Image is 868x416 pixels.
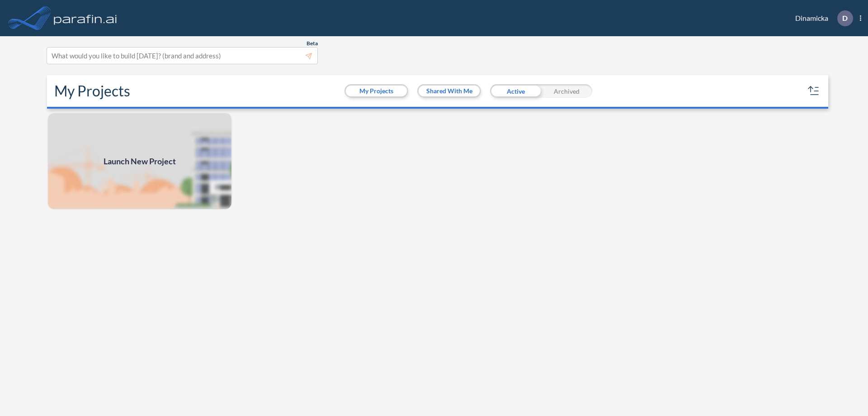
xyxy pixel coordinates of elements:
[104,155,176,167] span: Launch New Project
[419,86,480,96] button: Shared With Me
[52,9,119,27] img: logo
[541,84,592,98] div: Archived
[307,40,318,47] span: Beta
[807,84,821,98] button: sort
[47,112,232,210] img: add
[782,10,861,26] div: Dinamicka
[490,84,541,98] div: Active
[47,112,232,210] a: Launch New Project
[842,14,848,22] p: D
[346,86,407,96] button: My Projects
[54,82,130,100] h2: My Projects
